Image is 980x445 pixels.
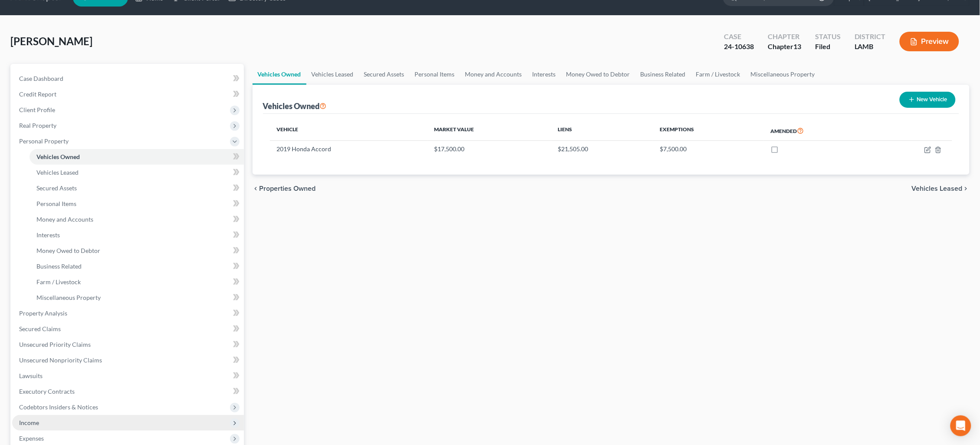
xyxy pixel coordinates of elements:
[12,321,244,337] a: Secured Claims
[270,141,428,157] td: 2019 Honda Accord
[746,64,820,85] a: Miscellaneous Property
[815,32,841,42] div: Status
[768,32,801,42] div: Chapter
[763,121,872,141] th: Amended
[30,212,244,227] a: Money and Accounts
[36,247,100,254] span: Money Owed to Debtor
[12,71,244,86] a: Case Dashboard
[263,101,327,111] div: Vehicles Owned
[551,121,653,141] th: Liens
[428,141,551,157] td: $17,500.00
[950,415,971,436] div: Open Intercom Messenger
[30,165,244,180] a: Vehicles Leased
[30,259,244,274] a: Business Related
[12,384,244,399] a: Executory Contracts
[19,122,56,129] span: Real Property
[30,290,244,306] a: Miscellaneous Property
[12,86,244,102] a: Credit Report
[30,180,244,196] a: Secured Assets
[270,121,428,141] th: Vehicle
[527,64,561,85] a: Interests
[260,185,316,192] span: Properties Owned
[12,337,244,352] a: Unsecured Priority Claims
[36,231,60,239] span: Interests
[12,306,244,321] a: Property Analysis
[19,403,98,411] span: Codebtors Insiders & Notices
[793,42,801,50] span: 13
[19,372,43,379] span: Lawsuits
[253,185,316,192] button: chevron_left Properties Owned
[691,64,746,85] a: Farm / Livestock
[36,184,77,192] span: Secured Assets
[19,341,91,348] span: Unsecured Priority Claims
[724,42,754,52] div: 24-10638
[900,92,956,108] button: New Vehicle
[10,35,92,47] span: [PERSON_NAME]
[900,32,959,51] button: Preview
[19,356,102,364] span: Unsecured Nonpriority Claims
[36,262,82,270] span: Business Related
[30,196,244,212] a: Personal Items
[815,42,841,52] div: Filed
[359,64,410,85] a: Secured Assets
[855,32,886,42] div: District
[306,64,359,85] a: Vehicles Leased
[19,325,61,332] span: Secured Claims
[36,169,79,176] span: Vehicles Leased
[30,274,244,290] a: Farm / Livestock
[30,243,244,259] a: Money Owed to Debtor
[551,141,653,157] td: $21,505.00
[460,64,527,85] a: Money and Accounts
[19,75,63,82] span: Case Dashboard
[253,64,306,85] a: Vehicles Owned
[19,419,39,426] span: Income
[253,185,260,192] i: chevron_left
[30,227,244,243] a: Interests
[19,388,75,395] span: Executory Contracts
[19,90,56,98] span: Credit Report
[653,141,763,157] td: $7,500.00
[653,121,763,141] th: Exemptions
[855,42,886,52] div: LAMB
[912,185,970,192] button: Vehicles Leased chevron_right
[19,106,55,113] span: Client Profile
[635,64,691,85] a: Business Related
[912,185,963,192] span: Vehicles Leased
[36,278,81,286] span: Farm / Livestock
[963,185,970,192] i: chevron_right
[19,435,44,442] span: Expenses
[724,32,754,42] div: Case
[428,121,551,141] th: Market Value
[12,352,244,368] a: Unsecured Nonpriority Claims
[36,294,101,301] span: Miscellaneous Property
[19,137,69,145] span: Personal Property
[768,42,801,52] div: Chapter
[19,309,67,317] span: Property Analysis
[30,149,244,165] a: Vehicles Owned
[36,153,80,160] span: Vehicles Owned
[561,64,635,85] a: Money Owed to Debtor
[36,216,93,223] span: Money and Accounts
[410,64,460,85] a: Personal Items
[12,368,244,384] a: Lawsuits
[36,200,76,207] span: Personal Items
